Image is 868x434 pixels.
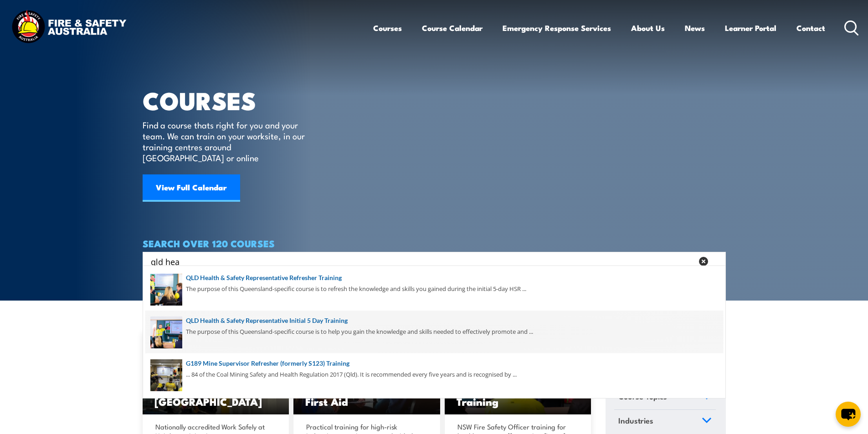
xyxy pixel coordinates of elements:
a: QLD Health & Safety Representative Initial 5 Day Training [150,316,718,326]
a: Contact [796,16,825,40]
input: Search input [151,255,693,268]
a: G189 Mine Supervisor Refresher (formerly S123) Training [150,358,718,368]
a: Emergency Response Services [503,16,611,40]
button: chat-button [836,402,861,427]
a: View Full Calendar [143,174,240,202]
a: News [685,16,705,40]
h4: SEARCH OVER 120 COURSES [143,238,726,248]
h3: Fire Safety Officer ([GEOGRAPHIC_DATA]) Training [457,375,580,407]
h1: COURSES [143,89,318,111]
button: Search magnifier button [710,255,723,268]
h3: Provide Psychological First Aid [305,386,428,407]
p: Find a course thats right for you and your team. We can train on your worksite, in our training c... [143,119,309,163]
a: Industries [614,410,716,434]
a: About Us [631,16,665,40]
span: Industries [618,414,653,427]
a: Courses [373,16,402,40]
a: QLD Health & Safety Representative Refresher Training [150,273,718,283]
h3: Work Safely at Heights Training in [GEOGRAPHIC_DATA] [154,375,277,407]
form: Search form [153,255,695,268]
a: Course Calendar [422,16,483,40]
a: Learner Portal [725,16,776,40]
